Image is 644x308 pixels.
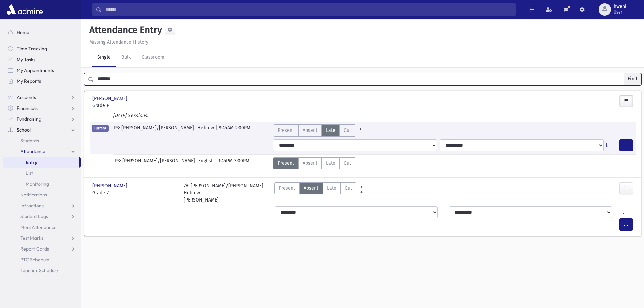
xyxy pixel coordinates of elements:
span: PTC Schedule [20,257,49,263]
span: My Reports [17,78,41,84]
a: Teacher Schedule [3,265,81,276]
div: AttTypes [273,124,366,137]
span: My Tasks [17,56,35,63]
span: Meal Attendance [20,224,57,230]
span: Home [17,29,29,35]
u: Missing Attendance History [89,39,148,45]
a: Fundraising [3,114,81,124]
a: Entry [3,157,79,168]
span: Absent [303,127,317,134]
span: hwehl [614,4,626,9]
span: Grade P [92,102,177,109]
a: My Appointments [3,65,81,76]
a: Accounts [3,92,81,103]
img: AdmirePro [5,3,44,16]
a: Meal Attendance [3,222,81,233]
span: Entry [26,159,37,165]
a: Notifications [3,189,81,200]
span: Attendance [20,148,45,155]
span: Time Tracking [17,46,47,52]
span: Cut [344,160,351,167]
a: Monitoring [3,179,81,189]
a: Student Logs [3,211,81,222]
span: Present [278,160,294,167]
span: Present [278,127,294,134]
div: 7A: [PERSON_NAME]/[PERSON_NAME] Hebrew [PERSON_NAME] [184,182,268,204]
span: Report Cards [20,246,49,252]
span: Students [20,138,39,144]
div: AttTypes [273,157,355,169]
a: List [3,168,81,179]
span: Accounts [17,94,36,100]
a: Home [3,27,81,38]
a: Bulk [116,48,136,67]
input: Search [102,3,516,16]
a: PTC Schedule [3,254,81,265]
span: | [215,157,218,169]
span: [PERSON_NAME] [92,95,129,102]
a: My Reports [3,76,81,87]
span: Infractions [20,203,44,209]
span: Absent [303,160,317,167]
span: Absent [304,185,318,192]
h5: Attendance Entry [87,24,162,36]
span: Teacher Schedule [20,267,58,274]
a: Students [3,135,81,146]
span: List [26,170,33,176]
a: Classroom [136,48,170,67]
span: Late [327,185,336,192]
a: Infractions [3,200,81,211]
span: Financials [17,105,38,111]
span: Late [326,127,335,134]
span: Monitoring [26,181,49,187]
span: 1:45PM-3:00PM [218,157,249,169]
a: Report Cards [3,243,81,254]
span: Grade 7 [92,189,177,196]
button: Find [624,73,641,85]
a: Attendance [3,146,81,157]
span: School [17,127,31,133]
span: Fundraising [17,116,41,122]
span: User [614,9,626,15]
span: | [215,124,219,137]
span: Present [279,185,295,192]
span: Cut [344,127,351,134]
a: Single [92,48,116,67]
a: Time Tracking [3,43,81,54]
span: Late [326,160,335,167]
div: AttTypes [274,182,356,204]
span: Test Marks [20,235,43,241]
span: Notifications [20,192,47,198]
a: Financials [3,103,81,114]
a: Missing Attendance History [87,39,148,45]
span: Cut [345,185,352,192]
span: Current [92,125,109,132]
span: P3: [PERSON_NAME]/[PERSON_NAME]- Hebrew [114,124,215,137]
i: [DATE] Sessions: [113,113,148,118]
span: My Appointments [17,67,54,73]
a: School [3,124,81,135]
a: My Tasks [3,54,81,65]
a: Test Marks [3,233,81,243]
span: 8:45AM-2:00PM [219,124,251,137]
span: P3: [PERSON_NAME]/[PERSON_NAME]- English [115,157,215,169]
span: Student Logs [20,213,48,219]
span: [PERSON_NAME] [92,182,129,189]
